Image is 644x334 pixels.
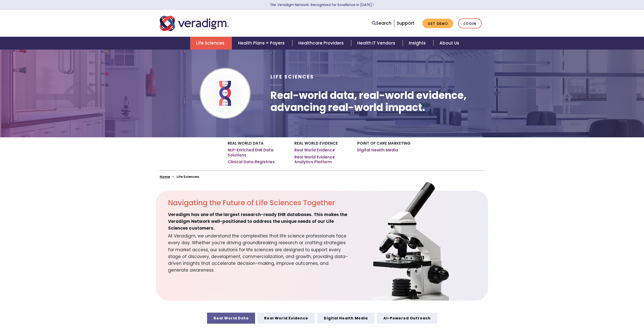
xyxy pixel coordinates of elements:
[228,159,275,164] a: Clinical Data Registries
[258,313,315,324] a: Real World Evidence
[317,313,374,324] a: Digital Health Media
[292,37,351,50] a: Healthcare Providers
[190,37,232,50] a: Life Sciences
[232,37,292,50] a: Health Plans + Payers
[294,148,335,153] a: Real World Evidence
[270,3,374,7] a: The Veradigm Network: Recognized for Excellence in [DATE]Learn More
[403,37,433,50] a: Insights
[160,174,170,179] a: Home
[433,37,465,50] a: About Us
[458,18,482,29] a: Login
[168,211,350,232] span: Veradigm has one of the largest research-ready EHR databases. This makes the Veradigm Network wel...
[397,20,414,26] a: Support
[341,181,467,301] img: solution-life-sciences-future.png
[270,89,484,113] h1: Real-world data, real-world evidence, advancing real-world impact.
[270,73,314,80] span: Life Sciences
[351,37,403,50] a: Health IT Vendors
[372,20,391,27] a: Search
[168,199,350,207] h2: Navigating the Future of Life Sciences Together
[357,148,398,153] a: Digital Health Media
[294,155,350,164] a: Real World Evidence Analytics Platform
[422,19,453,28] a: Get Demo
[160,15,229,32] img: Veradigm logo
[207,313,255,324] a: Real World Data
[228,148,287,157] a: NLP-Enriched EHR Data Solutions
[372,3,374,7] span: Learn More
[168,232,350,274] span: At Veradigm, we understand the complexities that life science professionals face every day. Wheth...
[377,313,437,324] a: AI-Powered Outreach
